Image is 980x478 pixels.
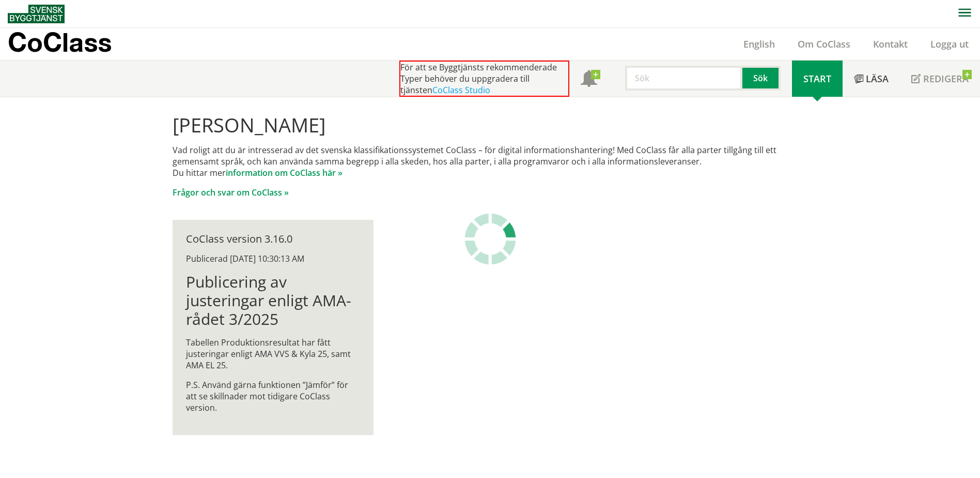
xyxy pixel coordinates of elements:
p: Vad roligt att du är intresserad av det svenska klassifikationssystemet CoClass – för digital inf... [173,144,807,178]
h1: Publicering av justeringar enligt AMA-rådet 3/2025 [186,273,360,328]
img: Laddar [464,213,516,265]
span: Läsa [866,72,889,85]
img: Svensk Byggtjänst [8,5,65,23]
a: English [732,38,786,50]
span: Redigera [923,72,969,85]
a: Läsa [843,61,900,97]
p: P.S. Använd gärna funktionen ”Jämför” för att se skillnader mot tidigare CoClass version. [186,379,360,413]
input: Sök [625,66,742,91]
a: Redigera [900,61,980,97]
a: CoClass Studio [432,84,490,96]
a: Start [792,61,843,97]
p: CoClass [8,36,112,48]
a: Kontakt [862,38,919,50]
div: CoClass version 3.16.0 [186,233,360,245]
a: CoClass [8,28,134,60]
a: Logga ut [919,38,980,50]
div: För att se Byggtjänsts rekommenderade Typer behöver du uppgradera till tjänsten [399,61,569,97]
span: Start [803,72,831,85]
span: Notifikationer [581,71,597,88]
p: Tabellen Produktionsresultat har fått justeringar enligt AMA VVS & Kyla 25, samt AMA EL 25. [186,337,360,371]
a: information om CoClass här » [226,167,343,178]
div: Publicerad [DATE] 10:30:13 AM [186,253,360,264]
h1: [PERSON_NAME] [173,113,807,136]
button: Sök [742,66,781,91]
a: Frågor och svar om CoClass » [173,187,289,198]
a: Om CoClass [786,38,862,50]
